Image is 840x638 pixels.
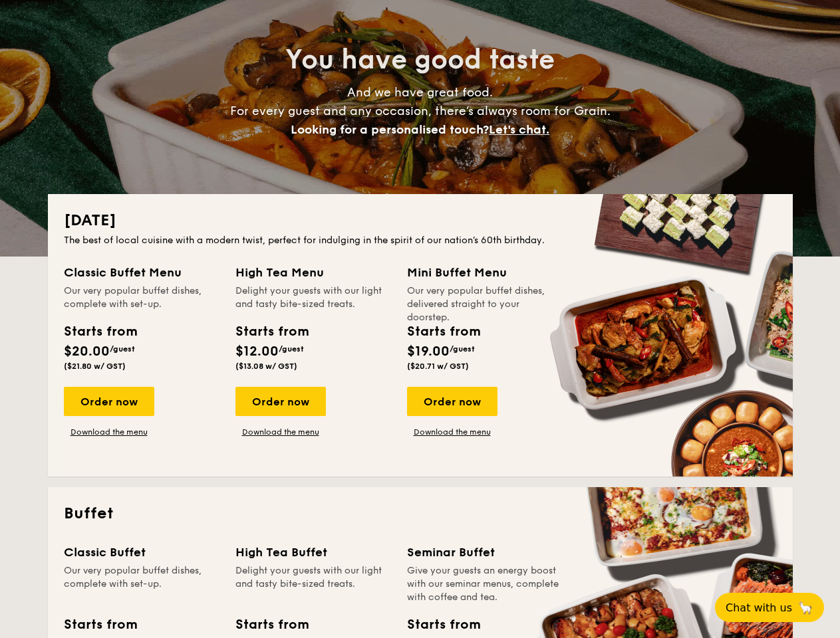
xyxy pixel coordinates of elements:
h2: [DATE] [64,210,777,231]
div: Classic Buffet Menu [64,263,219,282]
span: ($13.08 w/ GST) [235,362,297,371]
div: Seminar Buffet [407,543,563,562]
div: Order now [407,387,497,416]
div: Starts from [64,615,136,635]
a: Download the menu [407,427,497,437]
div: Our very popular buffet dishes, complete with set-up. [64,284,219,311]
span: And we have great food. For every guest and any occasion, there’s always room for Grain. [230,85,611,137]
span: /guest [450,344,475,354]
span: $12.00 [235,344,279,360]
a: Download the menu [64,427,154,437]
button: Chat with us🦙 [715,593,824,622]
div: Give your guests an energy boost with our seminar menus, complete with coffee and tea. [407,564,563,604]
div: Starts from [235,615,308,635]
div: Starts from [407,322,480,342]
div: Order now [235,387,326,416]
span: You have good taste [285,44,555,76]
div: Starts from [235,322,308,342]
div: Our very popular buffet dishes, delivered straight to your doorstep. [407,284,563,311]
div: Delight your guests with our light and tasty bite-sized treats. [235,284,391,311]
div: High Tea Buffet [235,543,391,562]
span: ($20.71 w/ GST) [407,362,469,371]
div: Delight your guests with our light and tasty bite-sized treats. [235,564,391,604]
span: /guest [110,344,135,354]
span: Let's chat. [489,122,549,137]
div: Order now [64,387,154,416]
span: $20.00 [64,344,110,360]
div: The best of local cuisine with a modern twist, perfect for indulging in the spirit of our nation’... [64,234,777,247]
div: Starts from [64,322,136,342]
span: $19.00 [407,344,450,360]
div: Our very popular buffet dishes, complete with set-up. [64,564,219,604]
div: Starts from [407,615,480,635]
div: Mini Buffet Menu [407,263,563,282]
span: Chat with us [726,601,792,614]
span: /guest [279,344,304,354]
span: 🦙 [797,600,813,615]
a: Download the menu [235,427,326,437]
span: Looking for a personalised touch? [291,122,489,137]
div: High Tea Menu [235,263,391,282]
span: ($21.80 w/ GST) [64,362,126,371]
div: Classic Buffet [64,543,219,562]
h2: Buffet [64,503,777,524]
